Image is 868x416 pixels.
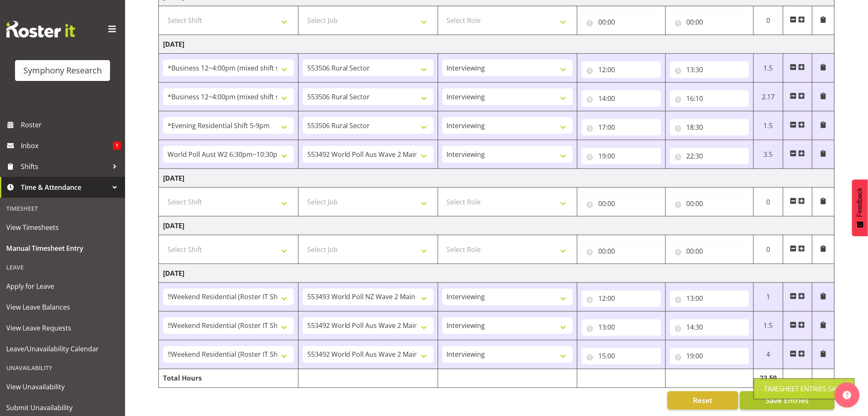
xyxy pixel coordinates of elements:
a: View Leave Balances [2,297,123,318]
input: Click to select... [670,90,749,107]
input: Click to select... [582,119,661,136]
td: 3.5 [754,140,783,169]
input: Click to select... [582,148,661,164]
td: 2.17 [754,83,783,111]
a: Apply for Leave [2,276,123,297]
span: Feedback [856,188,864,217]
span: Roster [21,118,121,131]
span: 1 [113,141,121,150]
td: 4 [754,340,783,369]
a: View Timesheets [2,217,123,238]
td: 0 [754,235,783,264]
input: Click to select... [670,243,749,260]
button: Save Entries [740,391,835,410]
td: [DATE] [159,264,835,283]
td: 0 [754,188,783,217]
span: Submit Unavailability [6,401,119,414]
input: Click to select... [582,14,661,30]
span: Inbox [21,139,113,152]
td: [DATE] [159,35,835,54]
input: Click to select... [670,119,749,136]
td: [DATE] [159,169,835,188]
a: Manual Timesheet Entry [2,238,123,259]
span: Save Entries [765,395,809,406]
span: View Unavailability [6,381,119,393]
td: 1.5 [754,312,783,340]
input: Click to select... [670,290,749,307]
input: Click to select... [582,348,661,365]
div: Leave [2,259,123,276]
td: 1.5 [754,54,783,83]
button: Feedback - Show survey [852,179,868,236]
td: 1.5 [754,111,783,140]
input: Click to select... [582,90,661,107]
div: Unavailability [2,359,123,376]
span: Apply for Leave [6,280,119,292]
button: Reset [667,391,738,410]
input: Click to select... [582,290,661,307]
td: Total Hours [159,369,299,388]
input: Click to select... [582,319,661,336]
td: 1 [754,283,783,312]
span: Time & Attendance [21,181,108,194]
input: Click to select... [670,319,749,336]
img: help-xxl-2.png [843,391,851,399]
span: Leave/Unavailability Calendar [6,343,119,355]
img: Rosterit website logo [6,21,75,38]
input: Click to select... [670,14,749,30]
td: 0 [754,6,783,35]
a: Leave/Unavailability Calendar [2,338,123,359]
input: Click to select... [670,195,749,212]
td: [DATE] [159,217,835,235]
input: Click to select... [670,148,749,164]
a: View Unavailability [2,376,123,397]
input: Click to select... [582,61,661,78]
td: 22.59 [754,369,783,388]
input: Click to select... [582,243,661,260]
input: Click to select... [670,61,749,78]
span: Shifts [21,160,108,173]
span: Reset [693,395,712,406]
span: Manual Timesheet Entry [6,242,119,255]
div: Timesheet [2,200,123,217]
div: Symphony Research [23,64,102,77]
span: View Timesheets [6,221,119,234]
input: Click to select... [582,195,661,212]
input: Click to select... [670,348,749,365]
a: View Leave Requests [2,318,123,338]
span: View Leave Balances [6,301,119,313]
span: View Leave Requests [6,322,119,334]
div: Timesheet Entries Save [764,384,844,394]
